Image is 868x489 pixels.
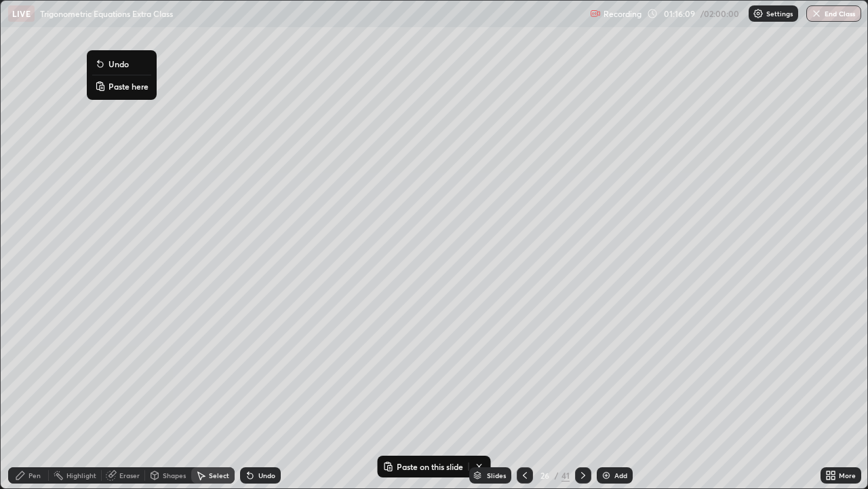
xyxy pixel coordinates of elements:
div: Select [209,472,229,479]
p: Paste here [108,81,149,92]
div: 26 [538,471,552,479]
p: Undo [108,58,129,69]
div: Eraser [119,472,140,479]
p: Recording [604,9,642,19]
p: LIVE [12,8,31,19]
div: Shapes [163,472,186,479]
img: end-class-cross [811,8,822,19]
button: Undo [92,56,151,72]
div: Highlight [66,472,96,479]
img: add-slide-button [601,470,612,481]
p: Trigonometric Equations Extra Class [40,8,173,19]
p: Paste on this slide [397,461,463,472]
img: recording.375f2c34.svg [590,8,601,19]
div: Slides [487,472,506,479]
button: End Class [806,5,861,22]
img: class-settings-icons [753,8,764,19]
button: Paste on this slide [380,458,466,475]
div: Undo [258,472,275,479]
div: 41 [561,469,570,482]
div: Add [614,472,627,479]
div: Pen [28,472,41,479]
button: Paste here [92,78,151,94]
p: Settings [766,10,793,17]
div: More [839,472,856,479]
div: / [555,471,559,479]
